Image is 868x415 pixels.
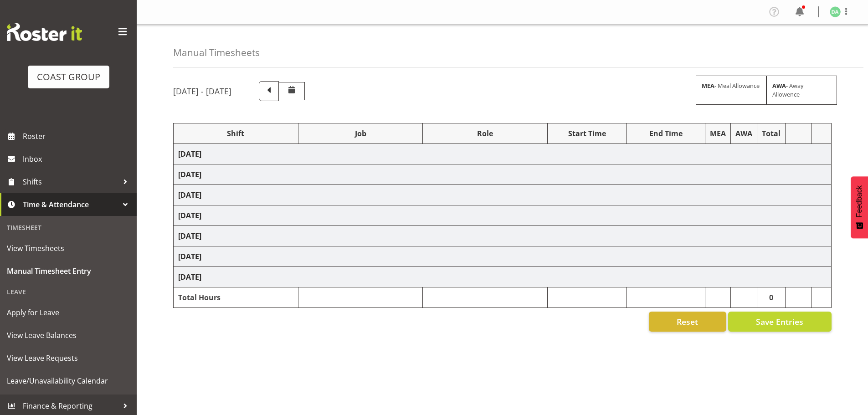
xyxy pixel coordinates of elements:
div: Total [762,128,781,139]
div: AWA [735,128,752,139]
img: Rosterit website logo [7,23,82,41]
div: - Away Allowence [766,76,837,105]
div: End Time [631,128,700,139]
span: Apply for Leave [7,306,130,319]
span: Roster [23,129,132,143]
td: [DATE] [174,185,832,205]
a: Leave/Unavailability Calendar [2,369,134,392]
a: View Leave Balances [2,324,134,347]
td: [DATE] [174,246,832,267]
span: Finance & Reporting [23,399,118,413]
button: Save Entries [728,312,832,332]
span: Reset [677,316,698,328]
span: Save Entries [756,316,803,328]
div: Start Time [552,128,621,139]
div: Role [427,128,543,139]
div: Timesheet [2,218,134,237]
td: 0 [757,287,786,308]
span: View Leave Balances [7,328,130,342]
span: Feedback [855,185,863,217]
div: Shift [178,128,293,139]
td: Total Hours [174,287,298,308]
h5: [DATE] - [DATE] [173,86,231,96]
div: - Meal Allowance [696,76,766,105]
button: Feedback - Show survey [851,176,868,238]
td: [DATE] [174,164,832,185]
h4: Manual Timesheets [173,47,260,58]
span: Shifts [23,175,118,189]
strong: MEA [702,82,714,90]
a: View Timesheets [2,237,134,260]
div: MEA [710,128,726,139]
td: [DATE] [174,267,832,287]
span: Time & Attendance [23,198,118,211]
img: daniel-an1132.jpg [830,6,841,17]
span: View Timesheets [7,241,130,255]
strong: AWA [772,82,786,90]
a: Manual Timesheet Entry [2,260,134,282]
a: Apply for Leave [2,301,134,324]
td: [DATE] [174,144,832,164]
span: View Leave Requests [7,351,130,365]
span: Inbox [23,152,132,166]
span: Leave/Unavailability Calendar [7,374,130,388]
div: Leave [2,282,134,301]
button: Reset [649,312,726,332]
span: Manual Timesheet Entry [7,264,130,278]
td: [DATE] [174,226,832,246]
a: View Leave Requests [2,347,134,369]
div: COAST GROUP [37,70,100,84]
div: Job [303,128,418,139]
td: [DATE] [174,205,832,226]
